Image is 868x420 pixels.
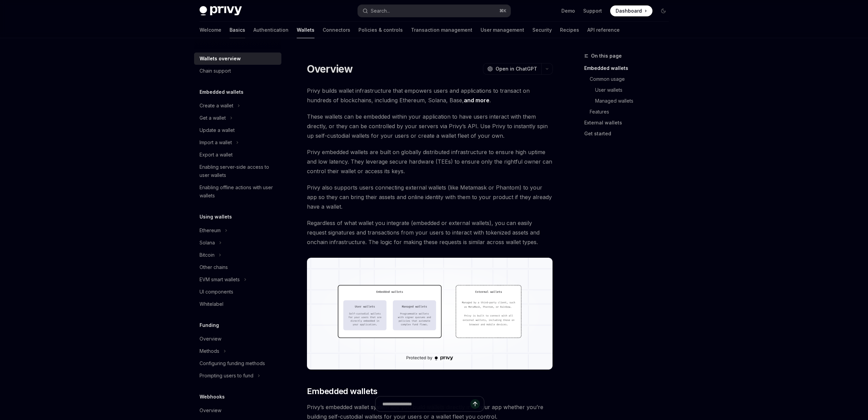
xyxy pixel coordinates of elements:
a: Update a wallet [194,124,281,136]
a: Get started [584,128,674,139]
a: Configuring funding methods [194,357,281,370]
button: Send message [470,399,480,409]
a: Welcome [200,22,221,38]
a: and more [464,97,489,104]
a: Connectors [323,22,350,38]
div: Methods [200,347,219,355]
a: Embedded wallets [584,63,674,74]
div: Update a wallet [200,126,235,134]
h5: Webhooks [200,393,225,401]
span: Embedded wallets [307,386,377,397]
div: Export a wallet [200,151,233,159]
a: Wallets [297,22,314,38]
span: Privy builds wallet infrastructure that empowers users and applications to transact on hundreds o... [307,86,553,105]
div: Create a wallet [200,102,233,110]
div: Wallets overview [200,55,241,63]
a: Features [590,106,674,117]
div: Bitcoin [200,251,215,259]
a: Recipes [560,22,579,38]
a: Managed wallets [595,95,674,106]
a: User wallets [595,85,674,95]
a: Authentication [253,22,289,38]
h1: Overview [307,63,353,75]
a: Common usage [590,74,674,85]
a: Chain support [194,65,281,77]
div: Enabling offline actions with user wallets [200,183,277,200]
h5: Embedded wallets [200,88,244,96]
div: Prompting users to fund [200,372,253,380]
div: EVM smart wallets [200,275,240,284]
div: Chain support [200,67,231,75]
span: Regardless of what wallet you integrate (embedded or external wallets), you can easily request si... [307,218,553,247]
span: ⌘ K [499,8,506,14]
a: Policies & controls [358,22,403,38]
a: External wallets [584,117,674,128]
a: Overview [194,404,281,417]
a: Transaction management [411,22,472,38]
div: Enabling server-side access to user wallets [200,163,277,179]
button: Search...⌘K [358,5,511,17]
h5: Using wallets [200,213,232,221]
a: Demo [561,7,575,14]
div: Whitelabel [200,300,223,308]
span: Privy embedded wallets are built on globally distributed infrastructure to ensure high uptime and... [307,147,553,176]
div: Search... [371,7,390,15]
div: Import a wallet [200,138,232,147]
a: Overview [194,333,281,345]
a: Export a wallet [194,149,281,161]
a: Basics [230,22,245,38]
h5: Funding [200,321,219,329]
div: Configuring funding methods [200,359,265,367]
span: On this page [591,52,622,60]
button: Open in ChatGPT [483,63,541,75]
a: Wallets overview [194,52,281,65]
div: Overview [200,406,221,415]
div: Overview [200,335,221,343]
div: Other chains [200,263,228,271]
div: Solana [200,239,215,247]
span: Open in ChatGPT [496,65,537,72]
a: UI components [194,286,281,298]
span: Privy also supports users connecting external wallets (like Metamask or Phantom) to your app so t... [307,183,553,211]
img: dark logo [200,6,242,16]
span: These wallets can be embedded within your application to have users interact with them directly, ... [307,112,553,140]
a: Enabling server-side access to user wallets [194,161,281,181]
a: API reference [587,22,620,38]
div: UI components [200,288,233,296]
a: Whitelabel [194,298,281,310]
a: Security [532,22,552,38]
img: images/walletoverview.png [307,258,553,370]
a: Other chains [194,261,281,273]
span: Dashboard [616,7,642,14]
div: Get a wallet [200,114,226,122]
a: Support [583,7,602,14]
div: Ethereum [200,226,221,235]
a: Enabling offline actions with user wallets [194,181,281,202]
button: Toggle dark mode [658,5,669,16]
a: Dashboard [610,5,652,16]
a: User management [481,22,524,38]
